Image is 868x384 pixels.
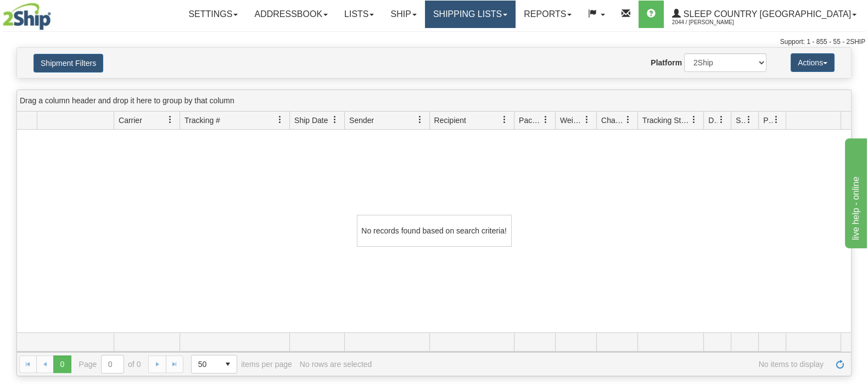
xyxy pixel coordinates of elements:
span: Page 0 [53,355,71,373]
span: select [219,355,237,373]
span: Tracking # [184,115,220,126]
a: Tracking # filter column settings [271,110,289,129]
span: Pickup Status [763,115,772,126]
button: Shipment Filters [33,54,103,73]
span: Sleep Country [GEOGRAPHIC_DATA] [681,9,851,19]
span: Page of 0 [79,355,141,374]
div: No records found based on search criteria! [357,215,512,247]
div: grid grouping header [17,90,851,112]
a: Recipient filter column settings [495,110,514,129]
button: Actions [791,53,835,72]
a: Weight filter column settings [578,110,596,129]
a: Packages filter column settings [536,110,555,129]
span: Page sizes drop down [191,355,237,374]
a: Sleep Country [GEOGRAPHIC_DATA] 2044 / [PERSON_NAME] [664,1,865,28]
a: Carrier filter column settings [161,110,180,129]
a: Refresh [831,355,849,373]
span: Ship Date [294,115,328,126]
span: 2044 / [PERSON_NAME] [672,17,754,28]
span: Sender [349,115,374,126]
span: items per page [191,355,292,374]
a: Addressbook [246,1,336,28]
a: Ship [382,1,424,28]
a: Sender filter column settings [411,110,429,129]
a: Delivery Status filter column settings [712,110,731,129]
div: live help - online [8,7,102,20]
span: Shipment Issues [736,115,745,126]
div: No rows are selected [300,360,372,369]
span: Delivery Status [708,115,718,126]
img: logo2044.jpg [3,3,51,30]
a: Ship Date filter column settings [326,110,344,129]
a: Shipment Issues filter column settings [740,110,758,129]
a: Settings [180,1,246,28]
iframe: chat widget [843,136,867,248]
a: Reports [516,1,580,28]
a: Pickup Status filter column settings [767,110,786,129]
span: Recipient [434,115,466,126]
a: Tracking Status filter column settings [685,110,703,129]
span: Packages [519,115,542,126]
label: Platform [651,57,682,68]
span: 50 [198,359,212,370]
span: Charge [601,115,624,126]
a: Shipping lists [425,1,516,28]
span: Tracking Status [642,115,690,126]
span: Carrier [119,115,142,126]
a: Lists [336,1,382,28]
div: Support: 1 - 855 - 55 - 2SHIP [3,37,865,47]
a: Charge filter column settings [619,110,637,129]
span: Weight [560,115,583,126]
span: No items to display [379,360,824,369]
